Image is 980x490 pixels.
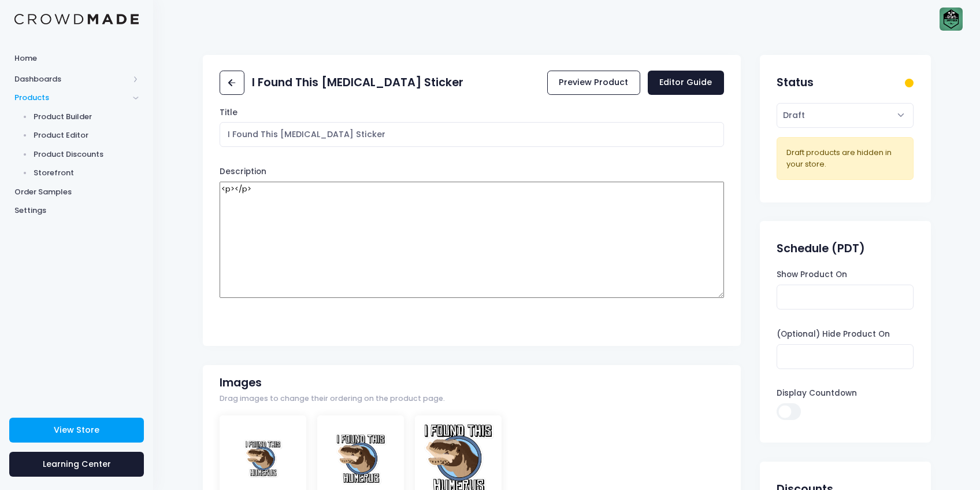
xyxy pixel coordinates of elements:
span: Products [14,92,129,104]
span: Storefront [34,167,139,179]
label: Title [220,107,237,119]
span: Dashboards [14,73,129,85]
img: Logo [14,14,139,25]
div: Draft products are hidden in your store. [786,147,904,170]
a: Preview Product [547,71,640,95]
label: (Optional) Hide Product On [777,329,890,340]
span: Learning Center [43,458,111,470]
label: Show Product On [777,269,847,281]
label: Description [220,166,266,178]
span: Home [14,53,139,64]
span: Order Samples [14,186,139,198]
a: Editor Guide [648,71,724,95]
img: User [940,8,963,31]
span: Product Editor [34,130,139,141]
span: Product Builder [34,111,139,123]
span: Product Discounts [34,149,139,160]
h2: Schedule (PDT) [777,242,865,255]
a: View Store [9,418,144,443]
h2: Status [777,76,814,89]
span: Drag images to change their ordering on the product page. [220,393,445,404]
span: Settings [14,205,139,216]
textarea: <p></p> [220,182,724,298]
label: Display Countdown [777,388,857,399]
span: View Store [54,424,99,436]
h2: I Found This [MEDICAL_DATA] Sticker [252,76,463,89]
a: Learning Center [9,452,144,477]
h2: Images [220,376,262,389]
